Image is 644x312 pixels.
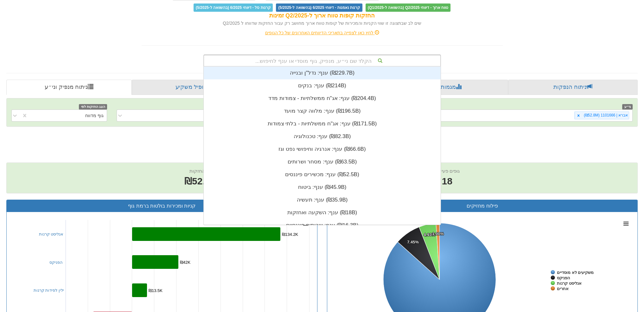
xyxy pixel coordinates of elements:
[6,133,638,143] h2: אברא | 1101666 - ניתוח ני״ע
[49,260,63,265] a: הפניקס
[204,67,441,257] div: grid
[189,168,214,174] span: שווי החזקות
[508,80,638,95] a: ניתוח הנפקות
[149,288,163,293] tspan: ₪13.5K
[204,156,441,168] div: ענף: ‏מסחר ושרותים ‎(₪63.5B)‎
[142,20,503,26] div: שים לב שבתצוגה זו שווי הקניות והמכירות של קופות טווח ארוך מחושב רק עבור החזקות שדווחו ל Q2/2025
[39,232,64,236] a: אנליסט קרנות
[204,219,441,232] div: ענף: ‏שרותים פיננסיים ‎(₪16.3B)‎
[34,288,64,293] a: ילין לפידות קרנות
[435,175,460,188] span: 18
[194,3,273,12] span: קרנות סל - דיווחי 6/2025 (בהשוואה ל-5/2025)
[282,232,298,237] tspan: ₪134.2K
[204,194,441,206] div: ענף: ‏תעשיה ‎(₪35.9B)‎
[79,104,107,110] span: הצג החזקות לפי
[184,176,218,186] span: ₪52.8M
[276,3,362,12] span: קרנות נאמנות - דיווחי 6/2025 (בהשוואה ל-5/2025)
[557,281,582,286] tspan: אנליסט קרנות
[557,275,570,280] tspan: הפניקס
[382,80,508,95] a: מגמות שוק
[204,117,441,130] div: ענף: ‏אג"ח ממשלתיות - בלתי צמודות ‎(₪171.5B)‎
[582,112,629,119] div: אברא | 1101666 (₪52.8M)
[204,67,441,79] div: ענף: ‏נדל"ן ובנייה ‎(₪229.7B)‎
[557,286,569,291] tspan: אחרים
[180,260,190,265] tspan: ₪42K
[132,80,259,95] a: פרופיל משקיע
[137,30,507,36] div: לחץ כאן לצפייה בתאריכי הדיווחים האחרונים של כל הגופים
[204,55,440,66] div: הקלד שם ני״ע, מנפיק, גוף מוסדי או ענף לחיפוש...
[204,105,441,117] div: ענף: ‏מלווה קצר מועד ‎(₪196.5B)‎
[332,203,633,209] h3: פילוח מחזיקים
[204,206,441,219] div: ענף: ‏השקעה ואחזקות ‎(₪18B)‎
[6,80,132,95] a: ניתוח מנפיק וני״ע
[424,232,435,237] tspan: 4.93%
[204,168,441,181] div: ענף: ‏מכשירים פיננסים ‎(₪52.5B)‎
[435,168,460,174] span: גופים פעילים
[204,143,441,156] div: ענף: ‏אנרגיה וחיפושי נפט וגז ‎(₪66.6B)‎
[557,270,594,275] tspan: משקיעים לא מוסדיים
[11,203,312,209] h3: קניות ומכירות בולטות ברמת גוף
[85,112,104,119] div: גוף מדווח
[204,181,441,194] div: ענף: ‏ביטוח ‎(₪45.9B)‎
[204,130,441,143] div: ענף: ‏טכנולוגיה ‎(₪82.3B)‎
[432,231,444,236] tspan: 1.00%
[204,79,441,92] div: ענף: ‏בנקים ‎(₪214B)‎
[407,240,419,244] tspan: 7.45%
[622,104,633,110] span: ני״ע
[366,3,450,12] span: טווח ארוך - דיווחי Q2/2025 (בהשוואה ל-Q1/2025)
[142,12,503,20] div: החזקות קופות טווח ארוך ל-Q2/2025 זמינות
[204,92,441,105] div: ענף: ‏אג"ח ממשלתיות - צמודות מדד ‎(₪204.4B)‎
